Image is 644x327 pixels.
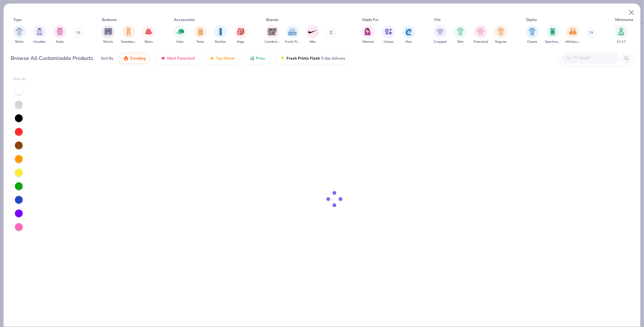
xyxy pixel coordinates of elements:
div: Tops [13,17,22,23]
button: filter button [214,25,227,44]
button: filter button [565,25,580,44]
img: Oversized Image [477,28,484,35]
img: Unisex Image [385,28,392,35]
img: Shirts Image [16,28,23,35]
div: filter for Cropped [434,25,447,44]
div: filter for Slim [454,25,467,44]
img: Sweatpants Image [125,28,132,35]
button: filter button [362,25,375,44]
button: filter button [402,25,415,44]
div: Bottoms [102,17,117,23]
img: Men Image [405,28,412,35]
img: Cropped Image [436,28,444,35]
img: Shorts Image [105,28,112,35]
img: trending.gif [123,56,129,61]
button: filter button [615,25,628,44]
button: Most Favorited [156,53,199,64]
button: filter button [526,25,539,44]
div: filter for Totes [194,25,207,44]
button: filter button [33,25,46,44]
div: filter for Comfort Colors [265,25,280,44]
button: Top Rated [205,53,239,64]
button: filter button [434,25,447,44]
span: Men [406,39,412,44]
button: filter button [285,25,300,44]
div: filter for Nike [306,25,319,44]
span: Athleisure [565,39,580,44]
div: filter for Oversized [473,25,488,44]
div: filter for Shorts [102,25,115,44]
button: filter button [454,25,467,44]
span: Women [363,39,374,44]
div: filter for Athleisure [565,25,580,44]
button: Trending [119,53,151,64]
button: filter button [545,25,560,44]
button: filter button [13,25,26,44]
input: Try "T-Shirt" [565,54,615,62]
button: filter button [234,25,247,44]
span: Slim [457,39,464,44]
div: filter for Sportswear [545,25,560,44]
div: Made For [362,17,378,23]
button: filter button [174,25,186,44]
span: Classic [527,39,537,44]
button: filter button [121,25,136,44]
div: Accessories [174,17,195,23]
span: Most Favorited [167,56,195,61]
span: Trending [130,56,146,61]
button: filter button [473,25,488,44]
span: Nike [310,39,316,44]
button: filter button [142,25,155,44]
img: Comfort Colors Image [267,27,277,37]
span: Fresh Prints [285,39,300,44]
div: Brands [266,17,278,23]
span: Bottles [215,39,226,44]
div: Fits [434,17,441,23]
div: filter for Skirts [142,25,155,44]
span: Unisex [384,39,393,44]
img: Regular Image [497,28,505,35]
img: Totes Image [197,28,204,35]
span: Comfort Colors [265,39,280,44]
div: Styles [526,17,537,23]
img: 12-17 Image [618,28,625,35]
div: Filter By [13,77,26,82]
button: Fresh Prints Flash5 day delivery [275,53,350,64]
img: TopRated.gif [209,56,215,61]
img: Sportswear Image [549,28,556,35]
div: filter for Classic [526,25,539,44]
img: Hoodies Image [36,28,43,35]
span: Skirts [144,39,153,44]
span: Tanks [56,39,64,44]
div: filter for Hats [174,25,186,44]
div: filter for Men [402,25,415,44]
img: Bags Image [237,28,244,35]
img: most_fav.gif [161,56,166,61]
span: Cropped [434,39,447,44]
span: Hats [176,39,184,44]
span: Shorts [103,39,113,44]
div: Sort By [101,55,113,61]
img: Bottles Image [217,28,224,35]
img: Fresh Prints Image [288,27,297,37]
div: Browse All Customizable Products [11,54,94,62]
div: filter for 12-17 [615,25,628,44]
div: filter for Unisex [382,25,395,44]
span: Bags [237,39,244,44]
span: Regular [495,39,507,44]
span: Hoodies [33,39,46,44]
img: Hats Image [176,28,184,35]
img: Tanks Image [56,28,63,35]
img: Nike Image [308,27,318,37]
span: Oversized [473,39,488,44]
button: filter button [494,25,507,44]
img: Athleisure Image [569,28,577,35]
img: Women Image [365,28,372,35]
img: Slim Image [457,28,464,35]
button: filter button [53,25,66,44]
span: 12-17 [617,39,626,44]
span: 5 day delivery [321,55,345,62]
div: filter for Women [362,25,375,44]
span: Sweatpants [121,39,136,44]
div: filter for Sweatpants [121,25,136,44]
